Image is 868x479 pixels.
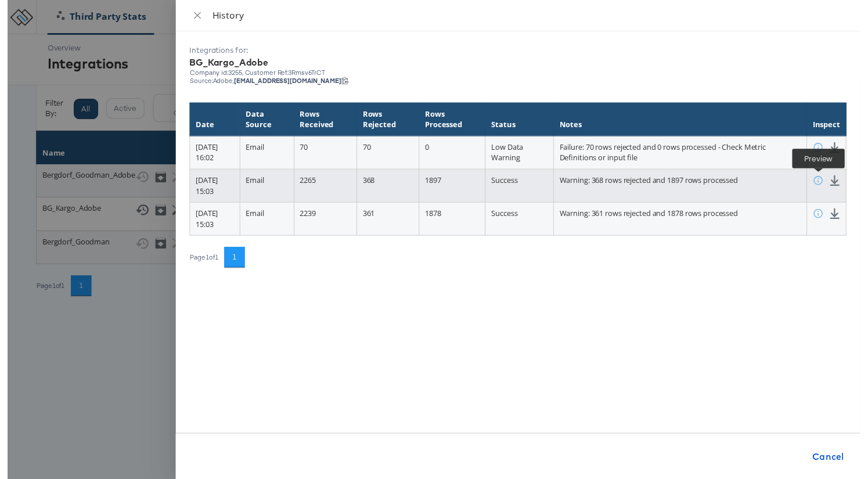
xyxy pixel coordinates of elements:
[419,206,487,240] td: 1878
[562,145,772,166] span: Failure: 70 rows rejected and 0 rows processed - Check Metric Definitions or input file
[230,78,340,87] strong: [EMAIL_ADDRESS][DOMAIN_NAME]
[186,138,237,172] td: [DATE] 16:02
[208,9,854,22] div: History
[243,212,261,222] span: Email
[355,138,419,172] td: 70
[487,105,556,138] th: Status
[186,172,237,206] td: [DATE] 15:03
[562,178,744,189] span: Warning: 368 rows rejected and 1897 rows processed
[419,172,487,206] td: 1897
[492,212,519,222] span: Success
[355,172,419,206] td: 368
[355,206,419,240] td: 361
[185,46,854,57] div: Integrations for:
[820,178,831,189] button: Preview
[189,11,198,20] span: close
[419,138,487,172] td: 0
[562,212,744,222] span: Warning: 361 rows rejected and 1878 rows processed
[186,206,237,240] td: [DATE] 15:03
[221,251,242,272] button: 1
[185,258,215,266] div: Page 1 of 1
[243,178,261,189] span: Email
[492,178,519,189] span: Success
[291,105,355,138] th: Rows Received
[186,105,237,138] th: Date
[291,206,355,240] td: 2239
[556,105,813,138] th: Notes
[185,57,854,70] div: BG_Kargo_Adobe
[243,145,261,155] span: Email
[236,105,291,138] th: Data Source
[355,105,419,138] th: Rows Rejected
[186,78,853,86] div: Source: Adobe,
[813,105,853,138] th: Inspect
[291,172,355,206] td: 2265
[492,145,525,166] span: Low Data Warning
[815,453,856,476] button: Cancel
[819,456,852,473] span: Cancel
[185,10,201,21] button: Close
[419,105,487,138] th: Rows Processed
[291,138,355,172] td: 70
[185,70,854,78] div: Company id: 3255 , Customer Ref: 3Rmsv6TrCT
